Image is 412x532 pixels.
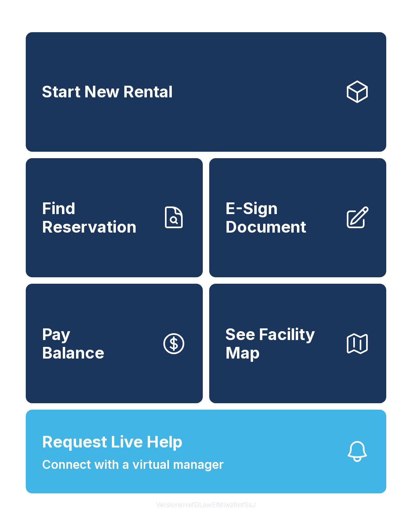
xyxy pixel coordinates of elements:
[225,199,338,236] span: E-Sign Document
[225,325,338,362] span: See Facility Map
[42,325,104,362] span: Pay Balance
[209,158,386,278] a: E-Sign Document
[26,284,203,403] button: PayBalance
[42,430,183,454] span: Request Live Help
[42,82,173,101] span: Start New Rental
[26,32,386,152] a: Start New Rental
[209,284,386,403] button: See Facility Map
[42,199,154,236] span: Find Reservation
[42,456,224,474] span: Connect with a virtual manager
[26,158,203,278] a: Find Reservation
[150,493,262,516] button: VersionkrrefDLawElMlwz8nfSsJ
[26,410,386,493] button: Request Live HelpConnect with a virtual manager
